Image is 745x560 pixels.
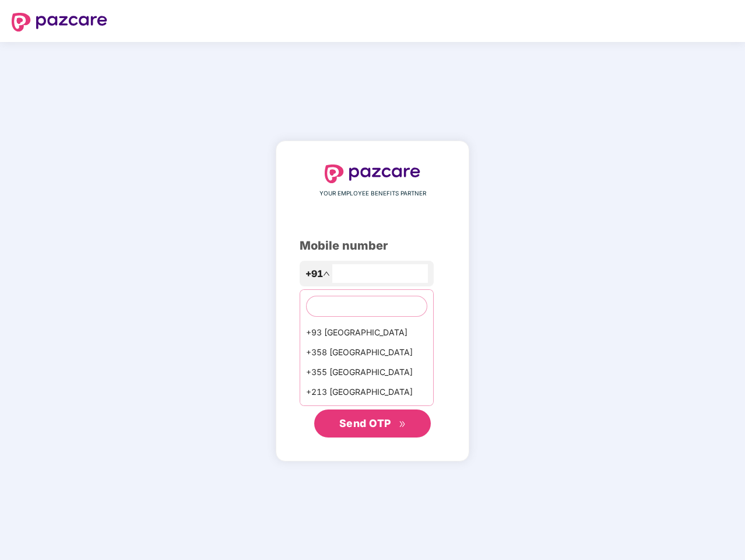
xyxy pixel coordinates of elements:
div: Mobile number [300,237,445,255]
img: logo [325,164,420,183]
span: double-right [399,421,406,428]
div: +93 [GEOGRAPHIC_DATA] [300,323,433,342]
div: +1684 AmericanSamoa [300,402,433,422]
img: logo [12,13,107,32]
span: Send OTP [339,417,391,429]
span: +91 [305,267,323,281]
div: +355 [GEOGRAPHIC_DATA] [300,362,433,382]
div: +358 [GEOGRAPHIC_DATA] [300,342,433,362]
button: Send OTPdouble-right [314,409,431,437]
div: +213 [GEOGRAPHIC_DATA] [300,382,433,402]
span: up [323,270,330,277]
span: YOUR EMPLOYEE BENEFITS PARTNER [319,189,426,198]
